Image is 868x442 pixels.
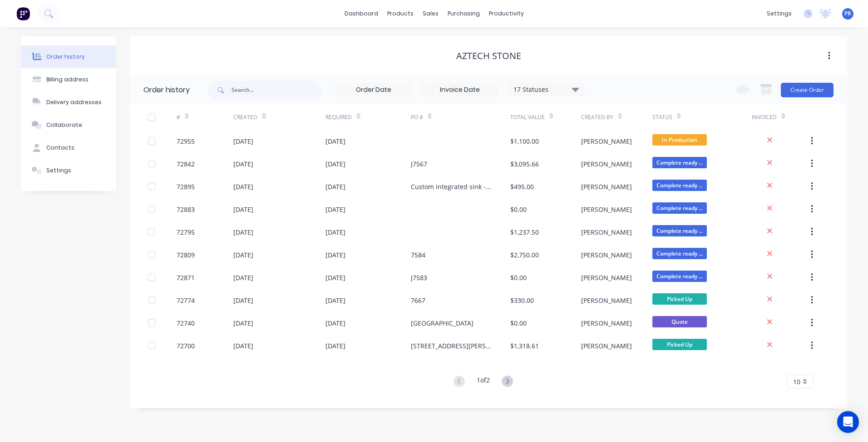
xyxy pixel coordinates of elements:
[46,121,82,129] div: Collaborate
[581,113,613,121] div: Created By
[484,7,528,20] div: productivity
[325,136,345,146] div: [DATE]
[781,83,833,97] button: Create Order
[46,75,89,84] div: Billing address
[510,250,539,260] div: $2,750.00
[477,375,490,388] div: 1 of 2
[325,182,345,191] div: [DATE]
[652,271,707,282] span: Complete ready ...
[21,136,116,159] button: Contacts
[652,225,707,236] span: Complete ready ...
[652,293,707,305] span: Picked Up
[510,273,527,282] div: $0.00
[793,377,800,387] span: 10
[325,250,345,260] div: [DATE]
[233,296,253,305] div: [DATE]
[177,113,180,121] div: #
[21,159,116,182] button: Settings
[652,105,752,130] div: Status
[46,98,102,106] div: Delivery addresses
[652,134,707,146] span: In Production
[652,339,707,350] span: Picked Up
[510,205,527,214] div: $0.00
[177,341,195,351] div: 72700
[177,296,195,305] div: 72774
[510,159,539,169] div: $3,095.66
[581,159,632,169] div: [PERSON_NAME]
[652,316,707,327] span: Quote
[177,250,195,260] div: 72809
[21,45,116,68] button: Order history
[233,250,253,260] div: [DATE]
[335,83,412,97] input: Order Date
[411,182,492,191] div: Custom integrated sink - Porcelain Plus
[325,205,345,214] div: [DATE]
[177,273,195,282] div: 72871
[837,411,859,433] div: Open Intercom Messenger
[177,205,195,214] div: 72883
[581,105,652,130] div: Created By
[411,273,427,282] div: J7583
[581,227,632,237] div: [PERSON_NAME]
[340,7,383,20] a: dashboard
[581,296,632,305] div: [PERSON_NAME]
[177,105,233,130] div: #
[233,341,253,351] div: [DATE]
[510,136,539,146] div: $1,100.00
[510,105,581,130] div: Total Value
[443,7,484,20] div: purchasing
[233,205,253,214] div: [DATE]
[46,166,71,175] div: Settings
[21,68,116,91] button: Billing address
[581,341,632,351] div: [PERSON_NAME]
[177,159,195,169] div: 72842
[508,85,584,95] div: 17 Statuses
[46,144,74,152] div: Contacts
[177,136,195,146] div: 72955
[16,7,30,20] img: Factory
[652,248,707,259] span: Complete ready ...
[581,182,632,191] div: [PERSON_NAME]
[325,273,345,282] div: [DATE]
[652,113,672,121] div: Status
[143,85,190,95] div: Order history
[177,227,195,237] div: 72795
[510,341,539,351] div: $1,318.61
[21,114,116,136] button: Collaborate
[232,81,321,99] input: Search...
[325,159,345,169] div: [DATE]
[233,273,253,282] div: [DATE]
[325,341,345,351] div: [DATE]
[411,250,425,260] div: 7584
[325,105,411,130] div: Required
[233,136,253,146] div: [DATE]
[581,250,632,260] div: [PERSON_NAME]
[581,318,632,328] div: [PERSON_NAME]
[177,182,195,191] div: 72895
[21,91,116,114] button: Delivery addresses
[652,180,707,191] span: Complete ready ...
[752,113,777,121] div: Invoiced
[233,318,253,328] div: [DATE]
[383,7,418,20] div: products
[325,227,345,237] div: [DATE]
[325,296,345,305] div: [DATE]
[581,205,632,214] div: [PERSON_NAME]
[510,318,527,328] div: $0.00
[325,113,352,121] div: Required
[752,105,809,130] div: Invoiced
[510,113,545,121] div: Total Value
[510,296,534,305] div: $330.00
[652,157,707,168] span: Complete ready ...
[411,341,492,351] div: [STREET_ADDRESS][PERSON_NAME]
[233,159,253,169] div: [DATE]
[762,7,796,20] div: settings
[411,318,473,328] div: [GEOGRAPHIC_DATA]
[418,7,443,20] div: sales
[581,273,632,282] div: [PERSON_NAME]
[411,296,425,305] div: 7667
[325,318,345,328] div: [DATE]
[844,10,851,18] span: PR
[411,113,423,121] div: PO #
[233,105,325,130] div: Created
